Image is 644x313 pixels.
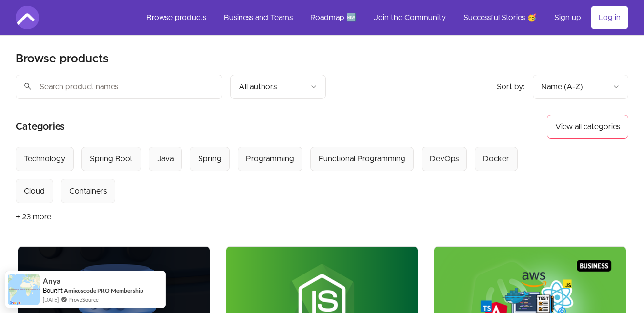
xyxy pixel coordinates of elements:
button: + 23 more [16,203,51,231]
button: View all categories [547,115,628,139]
div: DevOps [430,153,459,165]
button: Filter by author [230,75,326,99]
span: Anya [43,277,60,285]
a: Successful Stories 🥳 [456,6,544,29]
div: Functional Programming [319,153,405,165]
a: Browse products [139,6,214,29]
div: Cloud [24,185,45,197]
div: Spring [198,153,221,165]
div: Technology [24,153,65,165]
a: Log in [591,6,628,29]
div: Programming [246,153,294,165]
div: Spring Boot [90,153,133,165]
span: Sort by: [497,83,525,91]
div: Docker [483,153,509,165]
a: Join the Community [366,6,454,29]
span: Bought [43,286,63,294]
div: Java [157,153,174,165]
div: Containers [69,185,107,197]
span: [DATE] [43,295,59,304]
a: Business and Teams [216,6,301,29]
span: search [23,79,32,93]
img: Amigoscode logo [16,6,39,29]
input: Search product names [16,75,222,99]
button: Product sort options [533,75,628,99]
img: provesource social proof notification image [8,274,40,305]
a: ProveSource [68,295,99,304]
h2: Categories [16,115,65,139]
nav: Main [139,6,628,29]
h2: Browse products [16,51,109,67]
a: Amigoscode PRO Membership [64,286,143,294]
a: Sign up [546,6,589,29]
a: Roadmap 🆕 [302,6,364,29]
